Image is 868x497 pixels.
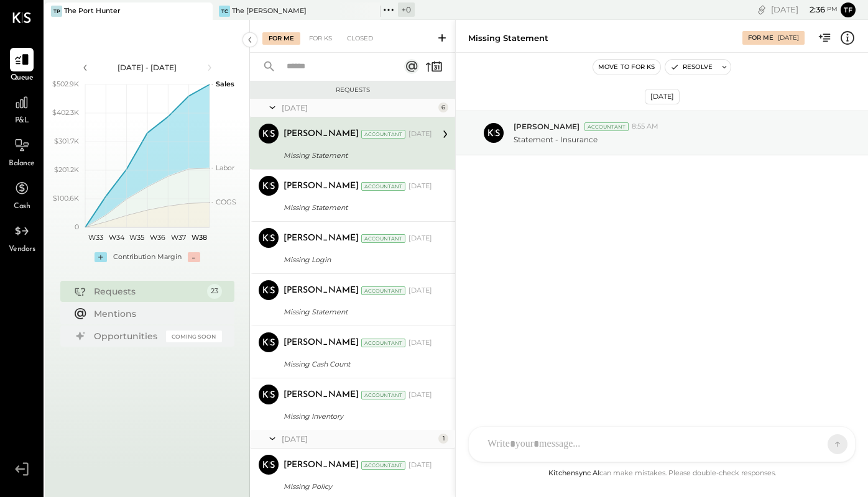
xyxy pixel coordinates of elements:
[284,337,359,349] div: [PERSON_NAME]
[284,306,428,318] div: Missing Statement
[409,390,432,400] div: [DATE]
[361,182,405,191] div: Accountant
[361,286,405,295] div: Accountant
[755,3,768,16] div: copy link
[232,6,307,16] div: The [PERSON_NAME]
[216,163,234,172] text: Labor
[748,34,773,42] div: For Me
[284,358,428,370] div: Missing Cash Count
[284,459,359,472] div: [PERSON_NAME]
[95,252,107,262] div: +
[207,284,222,299] div: 23
[514,121,579,132] span: [PERSON_NAME]
[191,233,206,242] text: W38
[188,252,200,262] div: -
[361,234,405,243] div: Accountant
[94,308,216,320] div: Mentions
[64,6,121,16] div: The Port Hunter
[468,32,548,44] div: Missing Statement
[665,60,718,75] button: Resolve
[361,391,405,399] div: Accountant
[108,233,124,242] text: W34
[409,129,432,139] div: [DATE]
[361,130,405,139] div: Accountant
[11,73,34,84] span: Queue
[645,89,680,104] div: [DATE]
[771,4,838,16] div: [DATE]
[514,134,598,145] p: Statement - Insurance
[438,434,448,444] div: 1
[15,116,29,127] span: P&L
[94,285,201,298] div: Requests
[216,198,236,206] text: COGS
[14,201,30,212] span: Cash
[361,339,405,347] div: Accountant
[256,86,449,94] div: Requests
[361,461,405,470] div: Accountant
[284,253,428,266] div: Missing Login
[593,60,660,75] button: Move to for ks
[282,434,435,444] div: [DATE]
[1,176,43,212] a: Cash
[341,32,379,45] div: Closed
[438,103,448,112] div: 6
[778,34,799,42] div: [DATE]
[219,6,230,17] div: TC
[113,252,182,262] div: Contribution Margin
[409,181,432,191] div: [DATE]
[94,330,160,342] div: Opportunities
[1,48,43,84] a: Queue
[841,2,856,17] button: tf
[129,233,144,242] text: W35
[52,80,79,88] text: $502.9K
[262,32,300,45] div: For Me
[284,149,428,162] div: Missing Statement
[284,180,359,193] div: [PERSON_NAME]
[216,80,234,88] text: Sales
[284,389,359,401] div: [PERSON_NAME]
[150,233,165,242] text: W36
[54,165,79,174] text: $201.2K
[284,285,359,297] div: [PERSON_NAME]
[53,194,79,203] text: $100.6K
[284,410,428,422] div: Missing Inventory
[409,338,432,348] div: [DATE]
[409,234,432,244] div: [DATE]
[1,219,43,255] a: Vendors
[52,108,79,117] text: $402.3K
[88,233,103,242] text: W33
[54,137,79,145] text: $301.7K
[800,4,825,16] span: 2 : 36
[282,103,435,113] div: [DATE]
[166,331,222,342] div: Coming Soon
[51,6,62,17] div: TP
[9,158,35,170] span: Balance
[827,5,838,14] span: pm
[303,32,338,45] div: For KS
[95,62,200,73] div: [DATE] - [DATE]
[284,201,428,214] div: Missing Statement
[284,232,359,245] div: [PERSON_NAME]
[75,222,79,231] text: 0
[9,244,35,255] span: Vendors
[409,286,432,296] div: [DATE]
[1,134,43,170] a: Balance
[398,2,415,17] div: + 0
[584,122,629,131] div: Accountant
[409,460,432,470] div: [DATE]
[284,480,428,493] div: Missing Policy
[1,91,43,127] a: P&L
[632,122,658,132] span: 8:55 AM
[284,128,359,140] div: [PERSON_NAME]
[171,233,186,242] text: W37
